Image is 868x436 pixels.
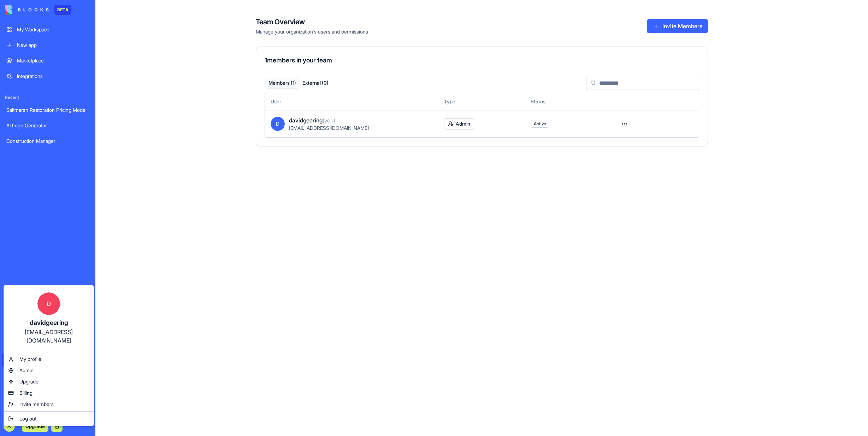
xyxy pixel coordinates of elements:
div: AI Logo Generator [6,122,89,129]
span: My profile [19,356,41,363]
div: davidgeering [11,318,87,328]
a: My profile [5,353,92,365]
a: Billing [5,387,92,399]
div: Saltmarsh Restoration Pricing Model [6,107,89,114]
span: Billing [19,389,33,396]
span: Upgrade [19,378,39,385]
span: Log out [19,415,36,422]
a: Ddavidgeering[EMAIL_ADDRESS][DOMAIN_NAME] [5,287,92,350]
a: Upgrade [5,376,92,387]
span: Admin [19,367,34,374]
div: Construction Manager [6,138,89,145]
a: Invite members [5,399,92,410]
span: Recent [2,95,93,100]
a: Admin [5,365,92,376]
span: Invite members [19,401,54,408]
div: [EMAIL_ADDRESS][DOMAIN_NAME] [11,328,87,345]
span: D [37,292,60,315]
